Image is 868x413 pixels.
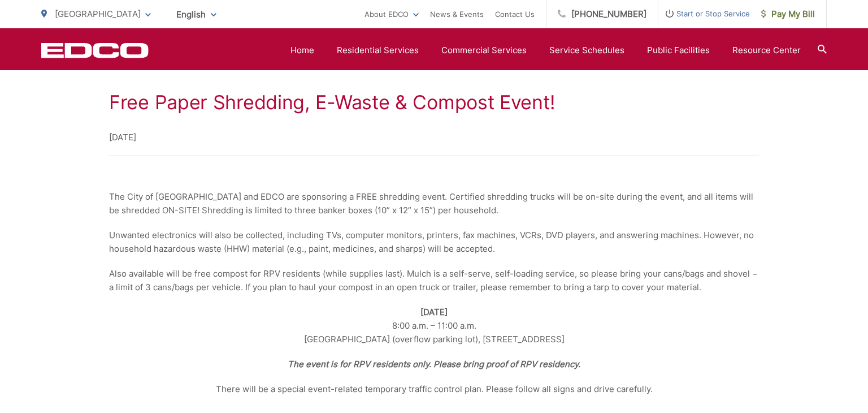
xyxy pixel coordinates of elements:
[495,7,535,21] a: Contact Us
[761,7,815,21] span: Pay My Bill
[337,44,419,57] a: Residential Services
[288,359,580,369] em: The event is for RPV residents only. Please bring proof of RPV residency.
[290,44,314,57] a: Home
[732,44,801,57] a: Resource Center
[420,307,448,317] strong: [DATE]
[109,306,759,346] p: 8:00 a.m. – 11:00 a.m. [GEOGRAPHIC_DATA] (overflow parking lot), [STREET_ADDRESS]
[55,8,141,19] span: [GEOGRAPHIC_DATA]
[109,382,759,396] p: There will be a special event-related temporary traffic control plan. Please follow all signs and...
[41,42,149,58] a: EDCD logo. Return to the homepage.
[109,190,759,217] p: The City of [GEOGRAPHIC_DATA] and EDCO are sponsoring a FREE shredding event. Certified shredding...
[168,5,225,24] span: English
[549,44,624,57] a: Service Schedules
[109,229,759,256] p: Unwanted electronics will also be collected, including TVs, computer monitors, printers, fax mach...
[364,7,419,21] a: About EDCO
[109,91,759,114] h1: Free Paper Shredding, E-Waste & Compost Event!
[441,44,527,57] a: Commercial Services
[109,131,759,144] p: [DATE]
[430,7,484,21] a: News & Events
[109,267,759,294] p: Also available will be free compost for RPV residents (while supplies last). Mulch is a self-serv...
[647,44,710,57] a: Public Facilities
